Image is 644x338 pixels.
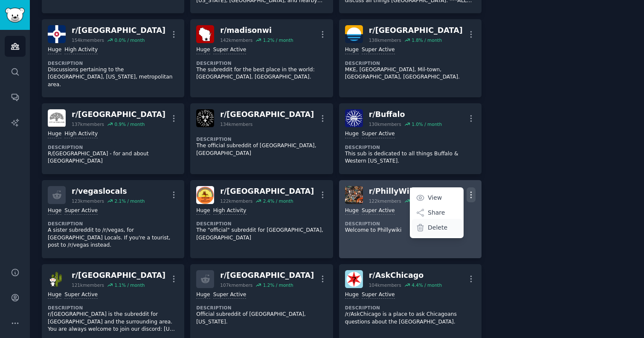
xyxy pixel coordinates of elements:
[369,109,442,120] div: r/ Buffalo
[196,136,327,142] dt: Description
[339,103,482,174] a: Buffalor/Buffalo130kmembers1.0% / monthHugeSuper ActiveDescriptionThis sub is dedicated to all th...
[42,103,184,174] a: oaklandr/[GEOGRAPHIC_DATA]137kmembers0.9% / monthHugeHigh ActivityDescriptionR/[GEOGRAPHIC_DATA] ...
[362,291,395,299] div: Super Active
[412,189,462,207] a: View
[345,227,476,234] p: Welcome to Phillywiki
[362,46,395,54] div: Super Active
[412,121,442,127] div: 1.0 % / month
[114,37,145,43] div: 0.0 % / month
[412,282,442,288] div: 4.4 % / month
[114,121,145,127] div: 0.9 % / month
[48,144,178,150] dt: Description
[72,198,104,204] div: 123k members
[369,270,442,281] div: r/ AskChicago
[345,25,363,43] img: milwaukee
[196,60,327,66] dt: Description
[72,186,145,197] div: r/ vegaslocals
[5,8,25,23] img: GummySearch logo
[48,207,61,215] div: Huge
[345,144,476,150] dt: Description
[428,193,442,202] p: View
[345,311,476,326] p: /r/AskChicago is a place to ask Chicagoans questions about the [GEOGRAPHIC_DATA].
[345,130,359,138] div: Huge
[48,109,66,127] img: oakland
[48,46,61,54] div: Huge
[345,270,363,288] img: AskChicago
[196,291,210,299] div: Huge
[369,121,401,127] div: 130k members
[48,60,178,66] dt: Description
[48,305,178,311] dt: Description
[114,282,145,288] div: 1.1 % / month
[196,207,210,215] div: Huge
[48,25,66,43] img: indianapolis
[345,305,476,311] dt: Description
[196,311,327,326] p: Official subreddit of [GEOGRAPHIC_DATA], [US_STATE].
[48,150,178,165] p: R/[GEOGRAPHIC_DATA] - for and about [GEOGRAPHIC_DATA]
[72,25,165,36] div: r/ [GEOGRAPHIC_DATA]
[263,282,293,288] div: 1.2 % / month
[64,46,98,54] div: High Activity
[48,227,178,249] p: A sister subreddit to /r/vegas, for [GEOGRAPHIC_DATA] Locals. If you're a tourist, post to /r/veg...
[220,282,252,288] div: 107k members
[48,221,178,227] dt: Description
[190,19,333,97] a: madisonwir/madisonwi142kmembers1.2% / monthHugeSuper ActiveDescriptionThe subreddit for the best ...
[345,60,476,66] dt: Description
[345,150,476,165] p: This sub is dedicated to all things Buffalo & Western [US_STATE].
[196,227,327,242] p: The "official" subreddit for [GEOGRAPHIC_DATA], [GEOGRAPHIC_DATA]
[48,130,61,138] div: Huge
[196,46,210,54] div: Huge
[220,109,314,120] div: r/ [GEOGRAPHIC_DATA]
[345,221,476,227] dt: Description
[42,19,184,97] a: indianapolisr/[GEOGRAPHIC_DATA]154kmembers0.0% / monthHugeHigh ActivityDescriptionDiscussions per...
[369,282,401,288] div: 104k members
[263,37,293,43] div: 1.2 % / month
[345,291,359,299] div: Huge
[48,270,66,288] img: Tucson
[345,66,476,81] p: MKE, [GEOGRAPHIC_DATA], Mil-town, [GEOGRAPHIC_DATA], [GEOGRAPHIC_DATA].
[196,305,327,311] dt: Description
[362,207,395,215] div: Super Active
[220,198,252,204] div: 122k members
[64,291,98,299] div: Super Active
[369,25,463,36] div: r/ [GEOGRAPHIC_DATA]
[369,186,442,197] div: r/ PhillyWiki
[428,223,447,232] p: Delete
[190,103,333,174] a: Louisviller/[GEOGRAPHIC_DATA]134kmembersDescriptionThe official subreddit of [GEOGRAPHIC_DATA], [...
[213,46,247,54] div: Super Active
[48,311,178,333] p: r/[GEOGRAPHIC_DATA] is the subreddit for [GEOGRAPHIC_DATA] and the surrounding area. You are alwa...
[263,198,293,204] div: 2.4 % / month
[369,37,401,43] div: 138k members
[196,221,327,227] dt: Description
[220,270,314,281] div: r/ [GEOGRAPHIC_DATA]
[196,25,214,43] img: madisonwi
[339,180,482,258] a: PhillyWikir/PhillyWiki122kmembers0.1% / monthViewShareDeleteHugeSuper ActiveDescriptionWelcome to...
[42,180,184,258] a: r/vegaslocals123kmembers2.1% / monthHugeSuper ActiveDescriptionA sister subreddit to /r/vegas, fo...
[220,25,293,36] div: r/ madisonwi
[64,130,98,138] div: High Activity
[114,198,145,204] div: 2.1 % / month
[345,207,359,215] div: Huge
[72,109,165,120] div: r/ [GEOGRAPHIC_DATA]
[196,66,327,81] p: The subreddit for the best place in the world: [GEOGRAPHIC_DATA], [GEOGRAPHIC_DATA].
[213,207,247,215] div: High Activity
[196,186,214,204] img: jacksonville
[190,180,333,258] a: jacksonviller/[GEOGRAPHIC_DATA]122kmembers2.4% / monthHugeHigh ActivityDescriptionThe "official" ...
[72,121,104,127] div: 137k members
[72,270,165,281] div: r/ [GEOGRAPHIC_DATA]
[220,186,314,197] div: r/ [GEOGRAPHIC_DATA]
[339,19,482,97] a: milwaukeer/[GEOGRAPHIC_DATA]138kmembers1.8% / monthHugeSuper ActiveDescriptionMKE, [GEOGRAPHIC_DA...
[345,186,363,204] img: PhillyWiki
[412,37,442,43] div: 1.8 % / month
[64,207,98,215] div: Super Active
[72,37,104,43] div: 154k members
[48,66,178,89] p: Discussions pertaining to the [GEOGRAPHIC_DATA], [US_STATE], metropolitan area.
[428,208,445,217] p: Share
[369,198,401,204] div: 122k members
[48,291,61,299] div: Huge
[345,46,359,54] div: Huge
[196,142,327,157] p: The official subreddit of [GEOGRAPHIC_DATA], [GEOGRAPHIC_DATA]
[213,291,247,299] div: Super Active
[220,37,252,43] div: 142k members
[345,109,363,127] img: Buffalo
